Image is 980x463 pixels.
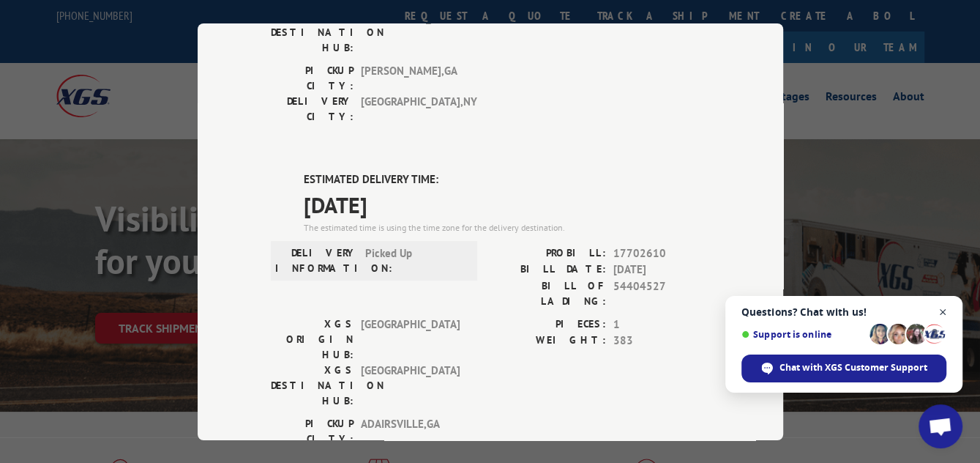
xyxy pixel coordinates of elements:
[741,355,946,382] div: Chat with XGS Customer Support
[490,245,606,262] label: PROBILL:
[741,329,864,340] span: Support is online
[934,303,952,322] span: Close chat
[361,94,460,125] span: [GEOGRAPHIC_DATA] , NY
[741,306,946,318] span: Questions? Chat with us!
[365,245,464,275] span: Picked Up
[271,316,354,362] label: XGS ORIGIN HUB:
[271,63,354,94] label: PICKUP CITY:
[361,362,460,408] span: [GEOGRAPHIC_DATA]
[490,316,606,333] label: PIECES:
[275,245,358,275] label: DELIVERY INFORMATION:
[779,361,927,374] span: Chat with XGS Customer Support
[361,63,460,94] span: [PERSON_NAME] , GA
[361,316,460,362] span: [GEOGRAPHIC_DATA]
[490,278,606,308] label: BILL OF LADING:
[613,262,710,278] span: [DATE]
[919,404,962,448] div: Open chat
[361,415,460,446] span: ADAIRSVILLE , GA
[304,171,710,188] label: ESTIMATED DELIVERY TIME:
[271,415,354,446] label: PICKUP CITY:
[490,333,606,349] label: WEIGHT:
[304,221,710,234] div: The estimated time is using the time zone for the delivery destination.
[613,333,710,349] span: 383
[271,362,354,408] label: XGS DESTINATION HUB:
[271,94,354,125] label: DELIVERY CITY:
[304,188,710,221] span: [DATE]
[613,245,710,262] span: 17702610
[490,262,606,278] label: BILL DATE:
[271,10,354,56] label: XGS DESTINATION HUB:
[361,10,460,56] span: [GEOGRAPHIC_DATA]
[613,316,710,333] span: 1
[613,278,710,308] span: 54404527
